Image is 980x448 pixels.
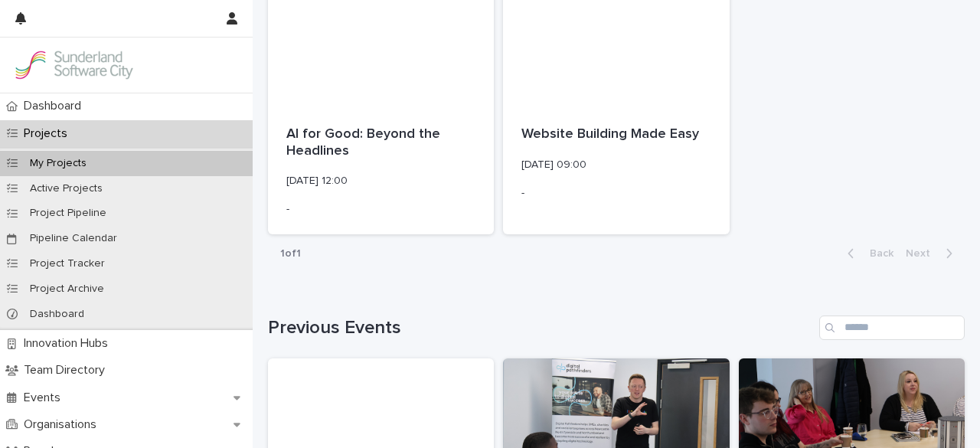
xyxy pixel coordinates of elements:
p: Dashboard [18,99,93,113]
h1: Previous Events [268,317,813,339]
img: Kay6KQejSz2FjblR6DWv [12,50,135,80]
span: Next [906,248,939,259]
p: Dashboard [18,308,96,321]
p: 1 of 1 [268,235,313,273]
p: [DATE] 09:00 [521,159,710,172]
p: Active Projects [18,182,115,195]
p: - [521,187,710,200]
p: Events [18,391,73,405]
p: Project Archive [18,283,116,296]
p: Team Directory [18,363,117,378]
p: Project Tracker [18,257,117,270]
p: Pipeline Calendar [18,232,129,245]
input: Search [819,316,965,340]
p: Project Pipeline [18,207,119,220]
p: AI for Good: Beyond the Headlines [286,126,475,159]
p: Innovation Hubs [18,336,120,351]
span: Back [861,248,893,259]
p: My Projects [18,157,99,170]
p: [DATE] 12:00 [286,175,475,188]
p: Organisations [18,417,109,432]
button: Next [900,247,965,260]
button: Back [835,247,900,260]
p: Website Building Made Easy [521,126,710,143]
p: - [286,203,475,216]
p: Projects [18,126,80,141]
